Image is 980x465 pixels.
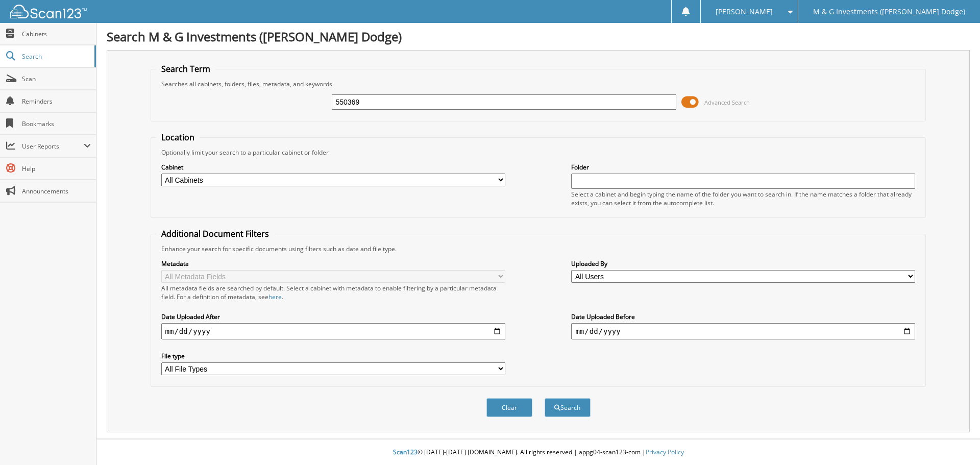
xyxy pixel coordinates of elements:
legend: Search Term [156,63,215,75]
div: Enhance your search for specific documents using filters such as date and file type. [156,244,921,253]
span: [PERSON_NAME] [716,9,773,15]
input: end [571,323,915,339]
div: © [DATE]-[DATE] [DOMAIN_NAME]. All rights reserved | appg04-scan123-com | [96,440,980,465]
span: Advanced Search [704,99,750,106]
label: Date Uploaded Before [571,312,915,321]
span: Scan [22,75,91,83]
button: Search [545,398,591,417]
label: Folder [571,163,915,172]
label: Metadata [161,259,505,268]
span: User Reports [22,142,84,151]
input: start [161,323,505,339]
h1: Search M & G Investments ([PERSON_NAME] Dodge) [107,28,970,45]
a: here [268,292,282,301]
iframe: Chat Widget [929,416,980,465]
button: Clear [486,398,532,417]
label: Date Uploaded After [161,312,505,321]
span: M & G Investments ([PERSON_NAME] Dodge) [813,9,965,15]
span: Cabinets [22,30,91,38]
span: Search [22,52,89,61]
span: Announcements [22,187,91,195]
a: Privacy Policy [646,448,684,456]
label: Uploaded By [571,259,915,268]
div: Select a cabinet and begin typing the name of the folder you want to search in. If the name match... [571,190,915,207]
label: File type [161,352,505,360]
legend: Location [156,132,200,143]
img: scan123-logo-white.svg [10,5,87,18]
span: Help [22,164,91,173]
legend: Additional Document Filters [156,228,274,239]
div: Optionally limit your search to a particular cabinet or folder [156,148,921,157]
span: Scan123 [393,448,418,456]
span: Reminders [22,97,91,106]
div: All metadata fields are searched by default. Select a cabinet with metadata to enable filtering b... [161,284,505,301]
label: Cabinet [161,163,505,172]
div: Searches all cabinets, folders, files, metadata, and keywords [156,80,921,88]
span: Bookmarks [22,119,91,128]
